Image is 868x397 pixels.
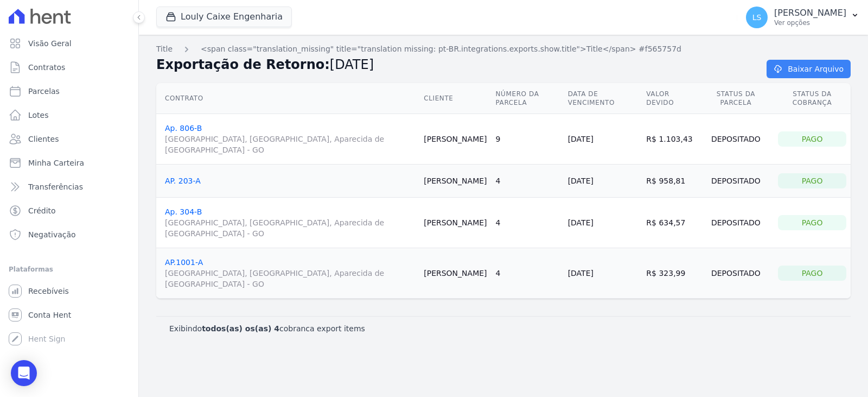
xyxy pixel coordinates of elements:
[703,215,769,230] div: Depositado
[419,198,491,248] td: [PERSON_NAME]
[165,124,415,155] a: Ap. 806-B[GEOGRAPHIC_DATA], [GEOGRAPHIC_DATA], Aparecida de [GEOGRAPHIC_DATA] - GO
[4,80,134,102] a: Parcelas
[165,134,415,155] span: [GEOGRAPHIC_DATA], [GEOGRAPHIC_DATA], Aparecida de [GEOGRAPHIC_DATA] - GO
[703,131,769,147] div: Depositado
[28,229,76,240] span: Negativação
[169,323,365,334] p: Exibindo cobranca export items
[28,110,49,121] span: Lotes
[564,83,642,114] th: Data de Vencimento
[564,248,642,299] td: [DATE]
[9,263,130,276] div: Plataformas
[28,310,71,320] span: Conta Hent
[419,165,491,198] td: [PERSON_NAME]
[778,266,846,281] div: Pago
[642,165,698,198] td: R$ 958,81
[156,45,173,53] span: translation missing: pt-BR.integrations.exports.index.title
[330,57,374,72] span: [DATE]
[492,114,564,165] td: 9
[165,258,415,289] a: AP.1001-A[GEOGRAPHIC_DATA], [GEOGRAPHIC_DATA], Aparecida de [GEOGRAPHIC_DATA] - GO
[419,248,491,299] td: [PERSON_NAME]
[202,324,279,333] b: todos(as) os(as) 4
[778,215,846,230] div: Pago
[156,7,292,27] button: Louly Caixe Engenharia
[492,83,564,114] th: Número da Parcela
[774,83,851,114] th: Status da Cobrança
[165,217,415,239] span: [GEOGRAPHIC_DATA], [GEOGRAPHIC_DATA], Aparecida de [GEOGRAPHIC_DATA] - GO
[492,165,564,198] td: 4
[11,360,37,386] div: Open Intercom Messenger
[419,83,491,114] th: Cliente
[4,200,134,222] a: Crédito
[156,83,419,114] th: Contrato
[642,198,698,248] td: R$ 634,57
[774,18,846,27] p: Ver opções
[492,198,564,248] td: 4
[4,33,134,54] a: Visão Geral
[564,198,642,248] td: [DATE]
[28,286,69,297] span: Recebíveis
[156,43,173,55] a: Title
[698,83,774,114] th: Status da Parcela
[642,83,698,114] th: Valor devido
[28,62,65,73] span: Contratos
[4,104,134,126] a: Lotes
[28,86,60,97] span: Parcelas
[4,304,134,326] a: Conta Hent
[4,128,134,150] a: Clientes
[156,55,749,74] h2: Exportação de Retorno:
[752,14,762,21] span: LS
[737,2,868,33] button: LS [PERSON_NAME] Ver opções
[4,152,134,174] a: Minha Carteira
[492,248,564,299] td: 4
[778,173,846,188] div: Pago
[4,56,134,78] a: Contratos
[165,268,415,289] span: [GEOGRAPHIC_DATA], [GEOGRAPHIC_DATA], Aparecida de [GEOGRAPHIC_DATA] - GO
[156,43,851,55] nav: Breadcrumb
[767,60,851,78] a: Baixar Arquivo
[564,165,642,198] td: [DATE]
[703,173,769,188] div: Depositado
[642,248,698,299] td: R$ 323,99
[774,8,846,18] p: [PERSON_NAME]
[703,266,769,281] div: Depositado
[201,43,681,55] a: <span class="translation_missing" title="translation missing: pt-BR.integrations.exports.show.tit...
[564,114,642,165] td: [DATE]
[642,114,698,165] td: R$ 1.103,43
[165,207,415,239] a: Ap. 304-B[GEOGRAPHIC_DATA], [GEOGRAPHIC_DATA], Aparecida de [GEOGRAPHIC_DATA] - GO
[4,224,134,245] a: Negativação
[28,38,72,49] span: Visão Geral
[28,181,83,192] span: Transferências
[28,134,59,144] span: Clientes
[419,114,491,165] td: [PERSON_NAME]
[778,131,846,147] div: Pago
[4,280,134,302] a: Recebíveis
[28,205,56,216] span: Crédito
[4,176,134,198] a: Transferências
[165,177,201,185] a: AP. 203-A
[28,157,84,168] span: Minha Carteira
